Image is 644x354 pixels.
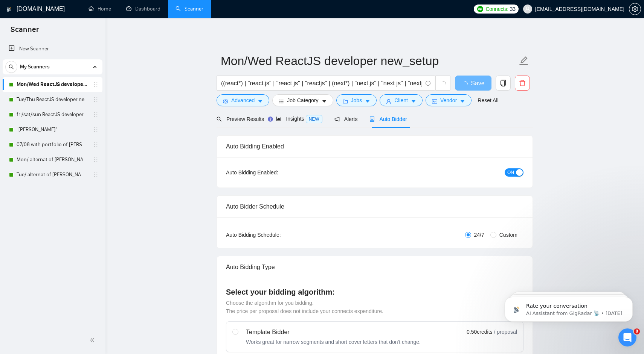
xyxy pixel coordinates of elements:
span: folder [343,98,348,104]
span: copy [496,80,510,86]
a: Tue/ alternat of [PERSON_NAME] new_setup [17,167,88,182]
span: 24/7 [471,231,487,239]
span: holder [93,82,99,88]
span: My Scanners [20,59,50,74]
span: delete [515,80,530,86]
span: loading [440,81,446,88]
a: fri/sat/sun ReactJS developer new_setup [17,107,88,122]
a: New Scanner [9,41,96,56]
span: Insights [276,116,322,122]
div: Auto Bidding Enabled [226,136,523,157]
span: Jobs [351,96,362,104]
button: copy [496,76,511,91]
a: 07/08 with portfolio of [PERSON_NAME] new_setup [17,137,88,152]
span: area-chart [276,116,281,121]
span: holder [93,97,99,103]
span: Job Category [287,96,318,104]
button: userClientcaret-down [380,94,423,106]
span: caret-down [365,98,370,104]
span: Advanced [231,96,255,104]
li: New Scanner [3,41,102,56]
span: bars [279,98,284,104]
button: folderJobscaret-down [336,94,377,106]
li: My Scanners [3,59,102,182]
div: Auto Bidding Schedule: [226,231,325,239]
span: user [386,98,391,104]
a: "[PERSON_NAME]" [17,122,88,137]
input: Scanner name... [221,51,517,70]
span: 33 [510,5,516,13]
span: search [217,116,222,122]
span: caret-down [322,98,327,104]
span: loading [462,81,471,87]
span: Client [394,96,408,104]
a: homeHome [89,6,111,12]
div: Tooltip anchor [267,116,274,123]
span: Auto Bidder [369,116,407,122]
span: 8 [634,328,640,334]
span: setting [629,6,641,12]
div: Auto Bidding Enabled: [226,168,325,177]
span: idcard [432,98,437,104]
button: search [5,61,17,73]
span: caret-down [258,98,263,104]
div: Works great for narrow segments and short cover letters that don't change. [246,338,421,346]
span: ON [507,168,514,177]
span: Scanner [5,24,45,40]
button: barsJob Categorycaret-down [272,94,333,106]
div: Auto Bidding Type [226,256,523,278]
a: Reset All [478,96,498,104]
span: holder [93,172,99,178]
span: holder [93,157,99,163]
span: double-left [90,336,97,344]
a: searchScanner [175,6,203,12]
div: Auto Bidder Schedule [226,196,523,217]
a: dashboardDashboard [126,6,160,12]
span: Choose the algorithm for you bidding. The price per proposal does not include your connects expen... [226,300,383,314]
iframe: Intercom notifications message [493,281,644,334]
button: setting [629,3,641,15]
span: setting [223,98,228,104]
input: Search Freelance Jobs... [221,79,422,88]
span: Custom [496,231,520,239]
iframe: Intercom live chat [618,328,636,346]
span: search [6,64,17,70]
button: idcardVendorcaret-down [426,94,472,106]
img: upwork-logo.png [477,6,483,12]
span: Save [471,79,484,88]
button: Save [455,76,491,91]
span: NEW [306,115,322,123]
a: setting [629,6,641,12]
span: Vendor [440,96,457,104]
span: holder [93,112,99,118]
span: robot [369,116,375,122]
span: user [525,6,530,12]
span: caret-down [411,98,416,104]
span: info-circle [426,81,430,86]
span: notification [334,116,340,122]
span: 0.50 credits [467,328,492,336]
a: Mon/ alternat of [PERSON_NAME] new_setup [17,152,88,167]
div: Template Bidder [246,328,421,337]
img: logo [6,3,12,15]
span: edit [519,56,529,66]
span: Preview Results [217,116,264,122]
span: Connects: [485,5,508,13]
button: delete [515,76,530,91]
a: Tue/Thu ReactJS developer new_setup [17,92,88,107]
h4: Select your bidding algorithm: [226,287,523,297]
span: holder [93,142,99,148]
span: holder [93,127,99,133]
span: caret-down [460,98,465,104]
span: Alerts [334,116,358,122]
button: settingAdvancedcaret-down [217,94,269,106]
a: Mon/Wed ReactJS developer new_setup [17,77,88,92]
